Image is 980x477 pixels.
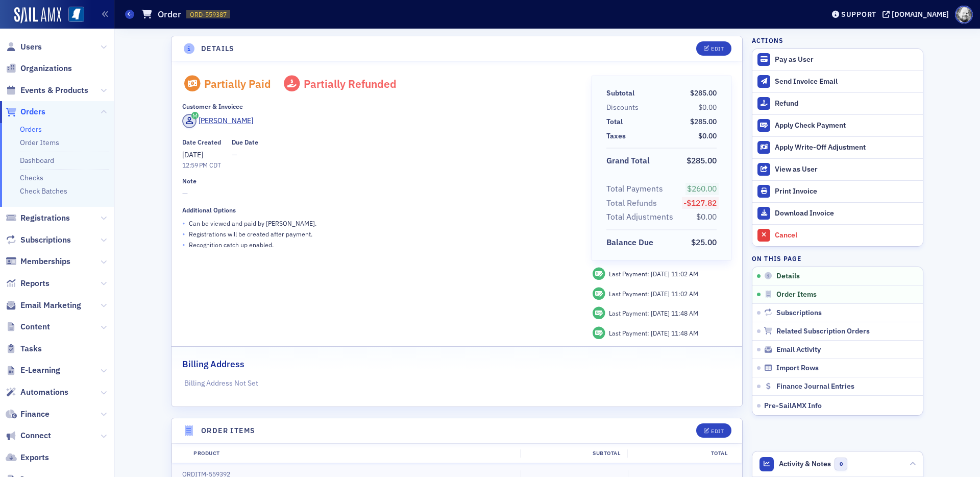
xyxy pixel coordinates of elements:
[6,321,50,332] a: Content
[775,55,918,64] div: Pay as User
[606,131,626,141] div: Taxes
[6,452,49,463] a: Exports
[671,329,698,337] span: 11:48 AM
[606,88,634,99] div: Subtotal
[609,328,698,338] div: Last Payment:
[232,150,258,160] span: —
[835,458,847,470] span: 0
[691,237,717,247] span: $25.00
[606,211,673,223] div: Total Adjustments
[752,49,923,70] button: Pay as User
[20,387,68,398] span: Automations
[752,254,923,263] h4: On this page
[711,428,724,434] div: Edit
[182,177,197,185] div: Note
[606,183,663,195] div: Total Payments
[775,187,918,196] div: Print Invoice
[6,256,70,267] a: Memberships
[696,41,731,56] button: Edit
[776,272,800,281] span: Details
[775,209,918,218] div: Download Invoice
[841,10,876,19] div: Support
[20,343,42,354] span: Tasks
[606,155,653,167] span: Grand Total
[6,300,81,311] a: Email Marketing
[609,269,698,278] div: Last Payment:
[606,197,660,209] span: Total Refunds
[182,357,244,371] h2: Billing Address
[6,430,51,441] a: Connect
[883,11,952,18] button: [DOMAIN_NAME]
[752,36,783,45] h4: Actions
[182,103,243,110] div: Customer & Invoicee
[6,41,42,53] a: Users
[752,136,923,158] button: Apply Write-Off Adjustment
[687,183,717,194] span: $260.00
[6,234,71,246] a: Subscriptions
[606,116,623,127] div: Total
[20,212,70,224] span: Registrations
[606,183,667,195] span: Total Payments
[609,289,698,298] div: Last Payment:
[20,41,42,53] span: Users
[776,364,819,373] span: Import Rows
[764,401,822,410] span: Pre-SailAMX Info
[690,117,717,126] span: $285.00
[14,7,61,23] img: SailAMX
[182,150,203,159] span: [DATE]
[779,459,831,469] span: Activity & Notes
[6,343,42,354] a: Tasks
[606,102,639,113] div: Discounts
[201,425,255,436] h4: Order Items
[20,430,51,441] span: Connect
[68,7,84,22] img: SailAMX
[651,329,671,337] span: [DATE]
[20,106,45,117] span: Orders
[189,219,316,228] p: Can be viewed and paid by [PERSON_NAME] .
[304,77,397,91] span: Partially Refunded
[20,300,81,311] span: Email Marketing
[20,278,50,289] span: Reports
[651,309,671,317] span: [DATE]
[775,165,918,174] div: View as User
[752,224,923,246] button: Cancel
[186,449,520,458] div: Product
[690,88,717,98] span: $285.00
[232,138,258,146] div: Due Date
[775,231,918,240] div: Cancel
[752,70,923,92] button: Send Invoice Email
[606,88,638,99] span: Subtotal
[627,449,734,458] div: Total
[20,256,70,267] span: Memberships
[651,290,671,298] span: [DATE]
[6,85,88,96] a: Events & Products
[698,103,717,112] span: $0.00
[606,197,657,209] div: Total Refunds
[182,206,236,214] div: Additional Options
[204,77,271,90] div: Partially Paid
[20,173,43,182] a: Checks
[20,138,59,147] a: Order Items
[776,327,870,336] span: Related Subscription Orders
[776,308,822,318] span: Subscriptions
[20,409,50,420] span: Finance
[606,211,677,223] span: Total Adjustments
[752,92,923,114] button: Refund
[201,43,235,54] h4: Details
[158,8,181,20] h1: Order
[182,188,577,199] span: —
[775,77,918,86] div: Send Invoice Email
[752,180,923,202] a: Print Invoice
[20,234,71,246] span: Subscriptions
[61,7,84,24] a: View Homepage
[775,121,918,130] div: Apply Check Payment
[892,10,949,19] div: [DOMAIN_NAME]
[606,236,657,249] span: Balance Due
[696,211,717,222] span: $0.00
[609,308,698,318] div: Last Payment:
[698,131,717,140] span: $0.00
[606,131,629,141] span: Taxes
[6,106,45,117] a: Orders
[182,114,253,128] a: [PERSON_NAME]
